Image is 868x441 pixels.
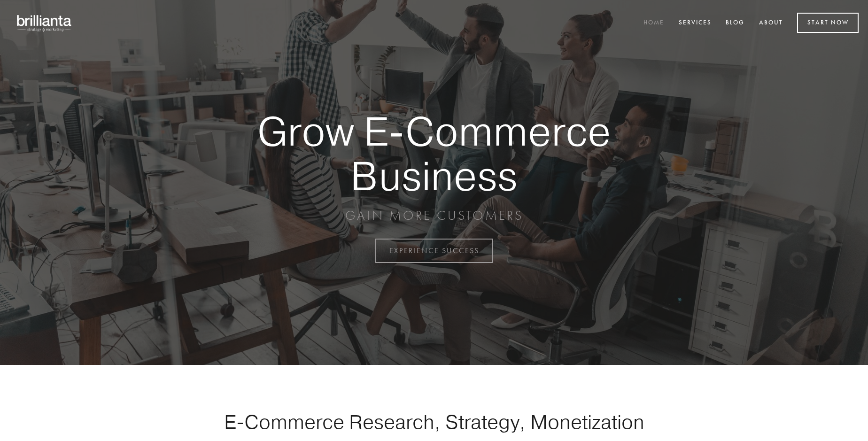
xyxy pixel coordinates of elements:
a: Start Now [797,13,859,33]
p: GAIN MORE CUSTOMERS [225,207,643,224]
a: Blog [720,15,751,31]
a: Services [673,15,718,31]
h1: E-Commerce Research, Strategy, Monetization [194,410,674,433]
a: About [753,15,789,31]
a: Home [637,15,670,31]
img: brillianta - research, strategy, marketing [9,9,80,37]
strong: Grow E-Commerce Business [225,109,643,198]
a: EXPERIENCE SUCCESS [375,239,493,263]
